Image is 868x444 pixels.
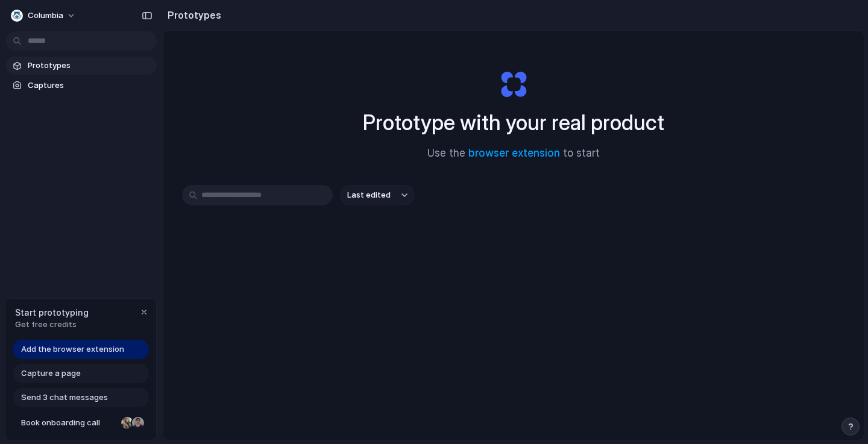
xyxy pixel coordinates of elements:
[120,416,134,430] div: Nicole Kubica
[347,189,391,201] span: Last edited
[6,6,82,25] button: Columbia
[15,306,89,319] span: Start prototyping
[21,343,124,355] span: Add the browser extension
[28,10,63,22] span: Columbia
[6,57,157,75] a: Prototypes
[340,185,415,205] button: Last edited
[28,80,152,92] span: Captures
[427,146,600,161] span: Use the to start
[13,413,149,433] a: Book onboarding call
[21,392,108,404] span: Send 3 chat messages
[131,416,145,430] div: Christian Iacullo
[363,107,664,139] h1: Prototype with your real product
[468,147,560,159] a: browser extension
[21,367,81,380] span: Capture a page
[6,77,157,95] a: Captures
[15,319,89,331] span: Get free credits
[21,417,116,429] span: Book onboarding call
[163,8,221,22] h2: Prototypes
[28,60,152,72] span: Prototypes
